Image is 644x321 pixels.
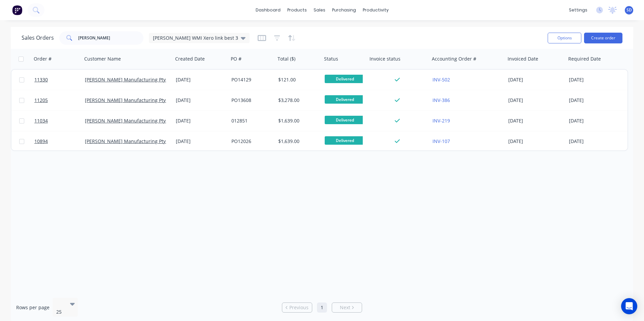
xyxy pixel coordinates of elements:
div: [DATE] [569,117,622,124]
div: $3,278.00 [278,97,317,104]
span: [PERSON_NAME] WMI Xero link best 3 [153,34,238,41]
img: Factory [12,5,22,15]
span: Delivered [325,116,365,124]
span: 10894 [34,138,48,145]
div: Open Intercom Messenger [621,298,637,314]
div: [DATE] [176,76,226,83]
div: Required Date [568,56,601,62]
a: 11330 [34,70,85,90]
div: $1,639.00 [278,138,317,145]
div: [DATE] [176,117,226,124]
div: $121.00 [278,76,317,83]
a: 10894 [34,131,85,151]
span: 11034 [34,117,48,124]
div: Total ($) [278,56,295,62]
span: 11205 [34,97,48,104]
div: [DATE] [508,76,563,83]
div: PO14129 [231,76,271,83]
span: Rows per page [16,304,50,311]
a: [PERSON_NAME] Manufacturing Pty Ltd [85,138,174,144]
div: Status [324,56,338,62]
h1: Sales Orders [22,35,54,41]
a: [PERSON_NAME] Manufacturing Pty Ltd [85,117,174,124]
ul: Pagination [279,302,365,313]
button: Options [548,33,581,43]
div: settings [566,5,591,15]
span: SD [626,7,632,13]
div: PO13608 [231,97,271,104]
div: [DATE] [569,97,622,104]
a: Page 1 is your current page [317,302,327,313]
div: Accounting Order # [432,56,476,62]
div: purchasing [329,5,359,15]
div: Order # [34,56,52,62]
a: dashboard [252,5,284,15]
a: 11205 [34,90,85,110]
a: Next page [332,304,362,311]
div: [DATE] [508,97,563,104]
div: $1,639.00 [278,117,317,124]
div: products [284,5,310,15]
span: Next [340,304,350,311]
button: Create order [584,33,622,43]
input: Search... [78,31,144,45]
div: Created Date [175,56,205,62]
a: INV-219 [432,117,450,124]
a: INV-107 [432,138,450,144]
span: Delivered [325,75,365,83]
a: Previous page [282,304,312,311]
span: 11330 [34,76,48,83]
a: 11034 [34,111,85,131]
div: Customer Name [84,56,121,62]
a: INV-502 [432,76,450,83]
div: PO12026 [231,138,271,145]
a: [PERSON_NAME] Manufacturing Pty Ltd [85,97,174,103]
div: [DATE] [508,117,563,124]
div: [DATE] [508,138,563,145]
div: Invoiced Date [508,56,538,62]
a: INV-386 [432,97,450,103]
div: sales [310,5,329,15]
a: [PERSON_NAME] Manufacturing Pty Ltd [85,76,174,83]
div: [DATE] [569,138,622,145]
span: Previous [289,304,309,311]
div: [DATE] [176,97,226,104]
div: PO # [231,56,241,62]
div: productivity [359,5,392,15]
div: 012851 [231,117,271,124]
div: Invoice status [369,56,400,62]
div: [DATE] [569,76,622,83]
span: Delivered [325,95,365,104]
div: [DATE] [176,138,226,145]
div: 25 [56,309,64,315]
span: Delivered [325,136,365,145]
